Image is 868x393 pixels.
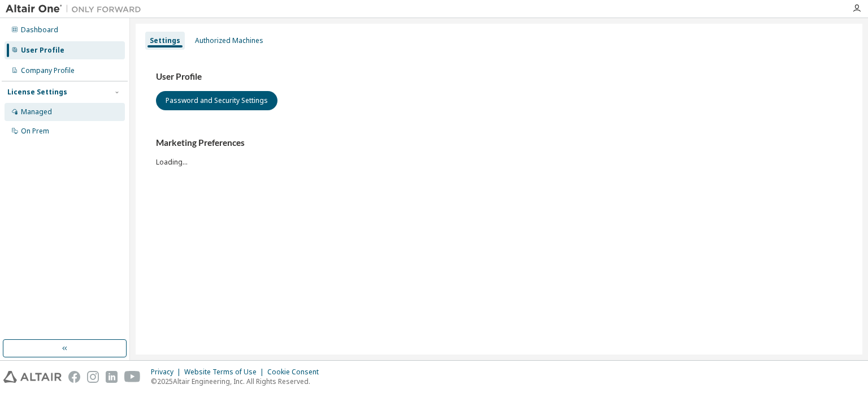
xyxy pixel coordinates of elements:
p: © 2025 Altair Engineering, Inc. All Rights Reserved. [151,377,325,386]
h3: User Profile [156,71,842,83]
div: Settings [150,36,180,45]
img: youtube.svg [124,371,141,383]
div: License Settings [7,88,67,97]
img: Altair One [6,3,147,15]
div: Cookie Consent [267,368,325,377]
div: On Prem [21,127,49,136]
div: Company Profile [21,66,75,75]
img: facebook.svg [68,371,80,383]
img: linkedin.svg [106,371,118,383]
div: Privacy [151,368,184,377]
div: Website Terms of Use [184,368,267,377]
h3: Marketing Preferences [156,137,842,149]
div: User Profile [21,46,64,55]
button: Password and Security Settings [156,91,277,110]
div: Managed [21,107,52,116]
div: Dashboard [21,25,58,34]
img: altair_logo.svg [3,371,62,383]
div: Loading... [156,137,842,166]
div: Authorized Machines [195,36,263,45]
img: instagram.svg [87,371,99,383]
